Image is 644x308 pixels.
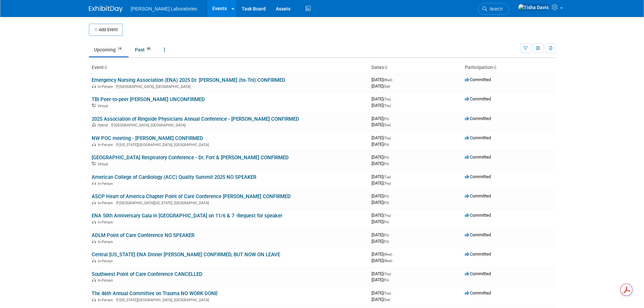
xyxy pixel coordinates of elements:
[372,258,392,263] span: [DATE]
[478,3,509,15] a: Search
[372,297,390,302] span: [DATE]
[89,24,123,36] button: Add Event
[518,4,549,11] img: Tisha Davis
[92,182,96,185] img: In-Person Event
[98,85,115,89] span: In-Person
[98,240,115,244] span: In-Person
[92,271,202,277] a: Southwest Point of Care Conference CANCELLED
[392,213,393,218] span: -
[462,62,555,73] th: Participation
[372,135,393,140] span: [DATE]
[372,161,389,166] span: [DATE]
[465,77,491,82] span: Committed
[98,123,110,127] span: Hybrid
[98,278,115,283] span: In-Person
[372,277,389,282] span: [DATE]
[104,65,107,70] a: Sort by Event Name
[92,85,96,88] img: In-Person Event
[372,155,391,160] span: [DATE]
[89,43,128,56] a: Upcoming14
[98,104,110,108] span: Virtual
[465,193,491,198] span: Committed
[383,298,390,302] span: (Sat)
[92,298,96,301] img: In-Person Event
[98,201,115,205] span: In-Person
[372,77,394,82] span: [DATE]
[383,175,391,179] span: (Tue)
[465,174,491,179] span: Committed
[383,240,389,243] span: (Fri)
[98,298,115,302] span: In-Person
[92,232,194,238] a: ADLM Point of Care Conference NO SPEAKER
[487,6,503,11] span: Search
[98,182,115,186] span: In-Person
[92,220,96,223] img: In-Person Event
[465,135,491,140] span: Committed
[372,252,394,257] span: [DATE]
[372,116,391,121] span: [DATE]
[92,84,366,89] div: [GEOGRAPHIC_DATA], [GEOGRAPHIC_DATA]
[383,278,389,282] span: (Fri)
[465,290,491,295] span: Committed
[116,46,123,51] span: 14
[383,233,389,237] span: (Fri)
[383,253,392,256] span: (Wed)
[372,290,393,295] span: [DATE]
[92,201,96,204] img: In-Person Event
[89,62,369,73] th: Event
[493,65,496,70] a: Sort by Participation Type
[393,252,394,257] span: -
[92,297,366,302] div: [US_STATE][GEOGRAPHIC_DATA], [GEOGRAPHIC_DATA]
[390,232,391,237] span: -
[92,290,218,297] a: The 46th Annual Committee on Trauma NO WORK DONE
[92,252,280,258] a: Central [US_STATE] ENA Dinner [PERSON_NAME] CONFIRMED, BUT NOW ON LEAVE
[372,219,389,224] span: [DATE]
[383,162,389,166] span: (Fri)
[465,116,491,121] span: Committed
[92,213,282,219] a: ENA 50th Anniversary Gala in [GEOGRAPHIC_DATA] on 11/6 & 7 -Request for speaker
[383,201,389,205] span: (Fri)
[383,123,391,127] span: (Sun)
[372,174,393,179] span: [DATE]
[89,6,123,13] img: ExhibitDay
[465,96,491,101] span: Committed
[383,291,391,295] span: (Thu)
[465,213,491,218] span: Committed
[383,214,391,217] span: (Thu)
[383,259,392,263] span: (Wed)
[98,143,115,147] span: In-Person
[383,194,389,198] span: (Fri)
[383,272,391,276] span: (Thu)
[92,259,96,262] img: In-Person Event
[92,174,256,180] a: American College of Cardiology (ACC) Quality Summit 2025 NO SPEAKER
[372,103,391,108] span: [DATE]
[92,162,96,165] img: Virtual Event
[130,43,158,56] a: Past86
[372,232,391,237] span: [DATE]
[92,123,96,126] img: Hybrid Event
[372,271,393,276] span: [DATE]
[92,193,291,199] a: ASCP Heart of America Chapter Point of Care Conference [PERSON_NAME] CONFIRMED
[92,96,205,102] a: TBI Peer-to-peer [PERSON_NAME] UNCONFIRMED
[372,193,391,198] span: [DATE]
[383,182,391,185] span: (Thu)
[92,135,203,141] a: NW POC meeting - [PERSON_NAME] CONFIRMED
[390,155,391,160] span: -
[465,232,491,237] span: Committed
[92,77,285,83] a: Emergency Nursing Association (ENA) 2025 Dr. [PERSON_NAME] (hs-TnI) CONFIRMED
[372,200,389,205] span: [DATE]
[92,240,96,243] img: In-Person Event
[383,220,389,224] span: (Fri)
[372,84,390,89] span: [DATE]
[369,62,462,73] th: Dates
[390,193,391,198] span: -
[383,104,391,108] span: (Thu)
[383,143,389,146] span: (Fri)
[384,65,387,70] a: Sort by Start Date
[92,104,96,107] img: Virtual Event
[372,213,393,218] span: [DATE]
[392,135,393,140] span: -
[392,271,393,276] span: -
[372,142,389,147] span: [DATE]
[92,116,299,122] a: 2025 Association of Ringside Physicians Annual Conference - [PERSON_NAME] CONFIRMED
